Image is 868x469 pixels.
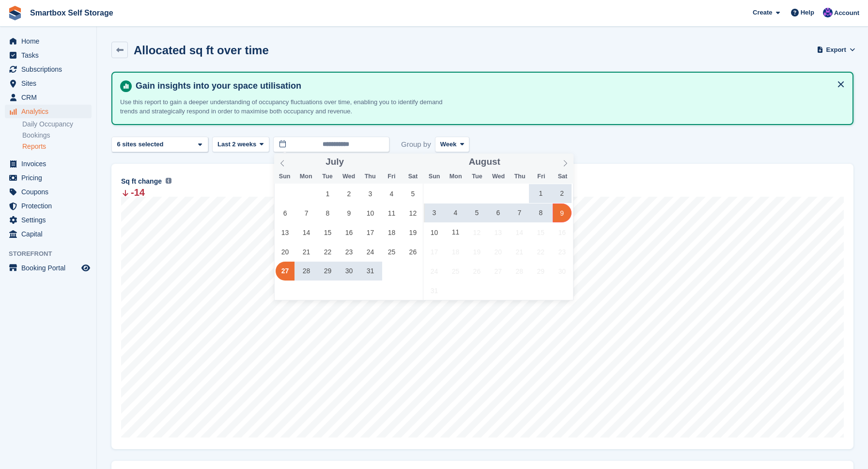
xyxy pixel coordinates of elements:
[489,203,508,222] span: August 6, 2025
[435,137,469,153] button: Week
[469,157,500,167] span: August
[446,223,465,242] span: August 11, 2025
[510,242,529,261] span: August 21, 2025
[440,140,457,149] span: Week
[382,184,401,203] span: July 4, 2025
[5,91,92,104] a: menu
[826,45,846,55] span: Export
[819,42,853,58] button: Export
[467,242,486,261] span: August 19, 2025
[340,223,358,242] span: July 16, 2025
[21,157,79,171] span: Invoices
[340,262,358,281] span: July 30, 2025
[274,173,295,180] span: Sun
[381,173,402,180] span: Fri
[5,199,92,213] a: menu
[344,157,374,167] input: Year
[5,77,92,90] a: menu
[531,203,550,222] span: August 8, 2025
[445,173,466,180] span: Mon
[121,188,145,197] span: -14
[361,242,380,261] span: July 24, 2025
[510,262,529,281] span: August 28, 2025
[403,184,422,203] span: July 5, 2025
[446,242,465,261] span: August 18, 2025
[21,185,79,199] span: Coupons
[489,242,508,261] span: August 20, 2025
[5,63,92,76] a: menu
[318,262,337,281] span: July 29, 2025
[489,223,508,242] span: August 13, 2025
[401,137,431,153] span: Group by
[382,223,401,242] span: July 18, 2025
[834,8,859,18] span: Account
[21,213,79,227] span: Settings
[531,262,550,281] span: August 29, 2025
[5,185,92,199] a: menu
[325,157,344,167] span: July
[22,131,92,140] a: Bookings
[553,184,572,203] span: August 2, 2025
[340,242,358,261] span: July 23, 2025
[318,203,337,222] span: July 8, 2025
[338,173,359,180] span: Wed
[553,262,572,281] span: August 30, 2025
[553,223,572,242] span: August 16, 2025
[21,105,79,118] span: Analytics
[5,213,92,227] a: menu
[446,203,465,222] span: August 4, 2025
[753,8,772,17] span: Create
[297,203,316,222] span: July 7, 2025
[531,184,550,203] span: August 1, 2025
[5,157,92,171] a: menu
[425,281,444,300] span: August 31, 2025
[510,223,529,242] span: August 14, 2025
[21,227,79,241] span: Capital
[21,48,79,62] span: Tasks
[340,203,358,222] span: July 9, 2025
[382,203,401,222] span: July 11, 2025
[80,262,92,274] a: Preview store
[530,173,552,180] span: Fri
[488,173,509,180] span: Wed
[276,223,294,242] span: July 13, 2025
[403,223,422,242] span: July 19, 2025
[5,105,92,118] a: menu
[22,120,92,129] a: Daily Occupancy
[120,97,459,116] p: Use this report to gain a deeper understanding of occupancy fluctuations over time, enabling you ...
[5,48,92,62] a: menu
[297,242,316,261] span: July 21, 2025
[21,77,79,90] span: Sites
[424,173,445,180] span: Sun
[467,223,486,242] span: August 12, 2025
[361,262,380,281] span: July 31, 2025
[552,173,573,180] span: Sat
[166,178,171,184] img: icon-info-grey-7440780725fd019a000dd9b08b2336e03edf1995a4989e88bcd33f0948082b44.svg
[22,142,92,151] a: Reports
[467,262,486,281] span: August 26, 2025
[510,203,529,222] span: August 7, 2025
[297,262,316,281] span: July 28, 2025
[21,91,79,104] span: CRM
[21,199,79,213] span: Protection
[9,249,96,259] span: Storefront
[132,80,845,92] h4: Gain insights into your space utilisation
[21,34,79,48] span: Home
[509,173,530,180] span: Thu
[276,242,294,261] span: July 20, 2025
[5,261,92,275] a: menu
[318,242,337,261] span: July 22, 2025
[402,173,423,180] span: Sat
[361,223,380,242] span: July 17, 2025
[553,203,572,222] span: August 9, 2025
[21,171,79,185] span: Pricing
[403,203,422,222] span: July 12, 2025
[212,137,269,153] button: Last 2 weeks
[8,6,22,20] img: stora-icon-8386f47178a22dfd0bd8f6a31ec36ba5ce8667c1dd55bd0f319d3a0aa187defe.svg
[276,203,294,222] span: July 6, 2025
[553,242,572,261] span: August 23, 2025
[466,173,488,180] span: Tue
[5,34,92,48] a: menu
[295,173,317,180] span: Mon
[318,223,337,242] span: July 15, 2025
